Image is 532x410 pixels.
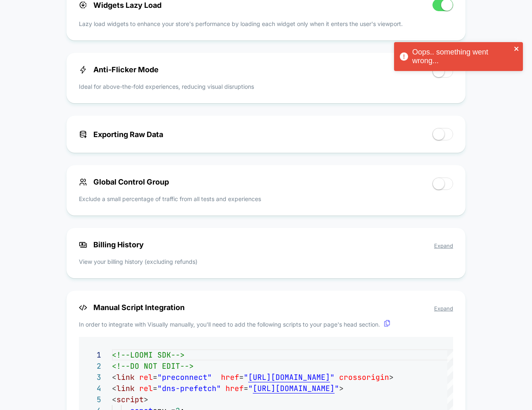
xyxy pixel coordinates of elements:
p: View your billing history (excluding refunds) [79,257,453,266]
p: Ideal for above-the-fold experiences, reducing visual disruptions [79,82,254,91]
span: Expand [434,242,453,249]
span: Global Control Group [79,178,169,186]
span: Billing History [79,240,453,249]
span: Expand [434,305,453,312]
div: Oops.. something went wrong... [412,48,511,65]
span: Exporting Raw Data [79,130,163,139]
span: Manual Script Integration [79,303,453,312]
span: Widgets Lazy Load [79,1,161,9]
button: close [514,45,520,53]
span: Anti-Flicker Mode [79,65,159,74]
p: Exclude a small percentage of traffic from all tests and experiences [79,194,261,203]
p: In order to integrate with Visually manually, you'll need to add the following scripts to your pa... [79,320,453,329]
p: Lazy load widgets to enhance your store's performance by loading each widget only when it enters ... [79,19,453,28]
